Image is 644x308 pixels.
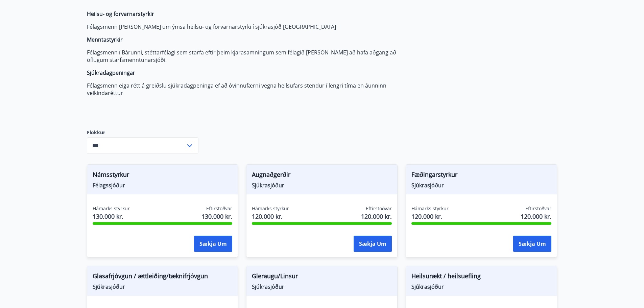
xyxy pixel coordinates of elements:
[93,271,233,283] span: Glasafrjóvgun / ættleiðing/tæknifrjóvgun
[201,212,232,221] span: 130.000 kr.
[521,212,551,221] span: 120.000 kr.
[411,212,449,221] span: 120.000 kr.
[93,182,233,189] span: Félagssjóður
[252,283,392,290] span: Sjúkrasjóður
[87,10,154,18] strong: Heilsu- og forvarnarstyrkir
[252,212,289,221] span: 120.000 kr.
[93,212,130,221] span: 130.000 kr.
[361,212,392,221] span: 120.000 kr.
[194,236,232,252] button: Sækja um
[87,36,123,43] strong: Menntastyrkir
[87,49,406,64] p: Félagsmenn í Bárunni, stéttarfélagi sem starfa eftir þeim kjarasamningum sem félagið [PERSON_NAME...
[411,205,449,212] span: Hámarks styrkur
[87,69,135,76] strong: Sjúkradagpeningar
[93,170,233,182] span: Námsstyrkur
[87,23,406,30] p: Félagsmenn [PERSON_NAME] um ýmsa heilsu- og forvarnarstyrki í sjúkrasjóð [GEOGRAPHIC_DATA]
[252,170,392,182] span: Augnaðgerðir
[87,129,198,136] label: Flokkur
[411,182,551,189] span: Sjúkrasjóður
[354,236,392,252] button: Sækja um
[252,205,289,212] span: Hámarks styrkur
[366,205,392,212] span: Eftirstöðvar
[252,271,392,283] span: Gleraugu/Linsur
[252,182,392,189] span: Sjúkrasjóður
[206,205,232,212] span: Eftirstöðvar
[93,205,130,212] span: Hámarks styrkur
[525,205,551,212] span: Eftirstöðvar
[411,170,551,182] span: Fæðingarstyrkur
[411,271,551,283] span: Heilsurækt / heilsuefling
[87,82,406,97] p: Félagsmenn eiga rétt á greiðslu sjúkradagpeninga ef að óvinnufærni vegna heilsufars stendur í len...
[513,236,551,252] button: Sækja um
[411,283,551,290] span: Sjúkrasjóður
[93,283,233,290] span: Sjúkrasjóður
